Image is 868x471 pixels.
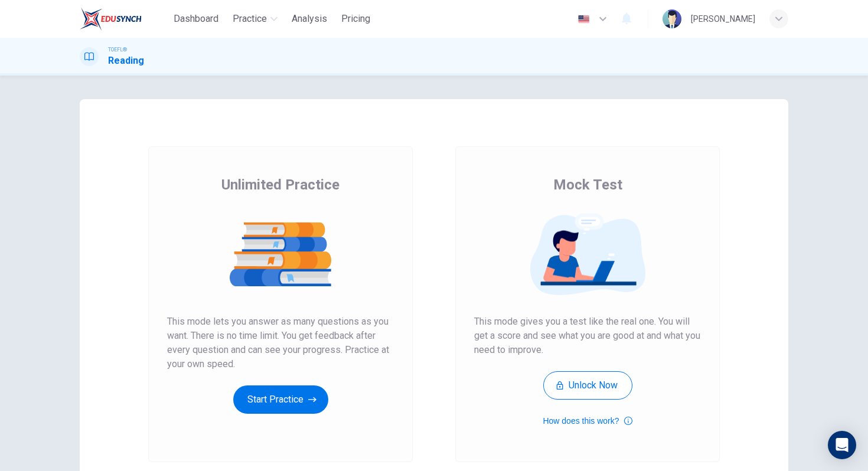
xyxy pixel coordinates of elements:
span: Unlimited Practice [221,175,340,194]
span: Dashboard [174,12,218,26]
span: TOEFL® [108,45,127,54]
div: Open Intercom Messenger [828,431,856,459]
a: EduSynch logo [80,7,169,31]
span: Analysis [292,12,327,26]
h1: Reading [108,54,144,68]
button: Unlock Now [543,371,632,400]
img: Profile picture [663,9,681,28]
span: Practice [233,12,267,26]
span: Mock Test [553,175,622,194]
button: How does this work? [543,414,632,428]
span: Pricing [341,12,370,26]
span: This mode gives you a test like the real one. You will get a score and see what you are good at a... [474,315,701,357]
button: Practice [228,8,282,30]
button: Pricing [337,8,375,30]
button: Analysis [287,8,332,30]
img: EduSynch logo [80,7,142,31]
div: [PERSON_NAME] [691,12,755,26]
img: en [576,15,591,24]
button: Dashboard [169,8,223,30]
span: This mode lets you answer as many questions as you want. There is no time limit. You get feedback... [167,315,394,371]
button: Start Practice [233,385,328,414]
